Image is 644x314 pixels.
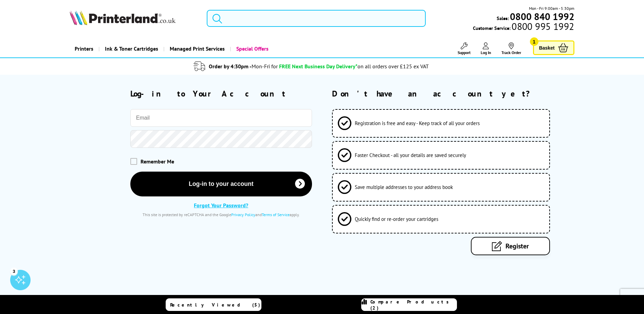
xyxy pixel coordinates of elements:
[510,10,574,23] b: 0800 840 1992
[370,299,457,311] span: Compare Products (2)
[355,216,438,222] span: Quickly find or re-order your cartridges
[529,5,574,12] span: Mon - Fri 9:00am - 5:30pm
[530,37,538,46] span: 1
[170,302,260,308] span: Recently Viewed (5)
[194,202,248,209] a: Forgot Your Password?
[252,63,278,70] span: Mon-Fri for
[355,152,466,158] span: Faster Checkout - all your details are saved securely
[70,10,176,25] img: Printerland Logo
[141,158,174,165] span: Remember Me
[98,40,163,57] a: Ink & Toner Cartridges
[505,242,529,250] span: Register
[10,267,18,275] div: 3
[54,60,569,72] li: modal_delivery
[481,42,491,55] a: Log In
[279,63,357,70] span: FREE Next Business Day Delivery*
[355,120,480,126] span: Registration is free and easy - Keep track of all your orders
[481,50,491,55] span: Log In
[509,13,574,20] a: 0800 840 1992
[471,237,550,255] a: Register
[130,212,312,217] div: This site is protected by reCAPTCHA and the Google and apply.
[105,40,158,57] span: Ink & Toner Cartridges
[332,88,574,99] h2: Don't have an account yet?
[458,50,471,55] span: Support
[163,40,230,57] a: Managed Print Services
[473,23,574,31] span: Customer Service:
[130,88,312,99] h2: Log-in to Your Account
[130,109,312,127] input: Email
[361,298,457,311] a: Compare Products (2)
[355,184,453,190] span: Save multiple addresses to your address book
[262,212,290,217] a: Terms of Service
[511,23,574,30] span: 0800 995 1992
[497,15,509,21] span: Sales:
[539,43,555,52] span: Basket
[70,40,98,57] a: Printers
[357,63,429,70] div: on all orders over £125 ex VAT
[231,212,255,217] a: Privacy Policy
[501,42,521,55] a: Track Order
[230,40,274,57] a: Special Offers
[209,63,278,70] span: Order by 4:30pm -
[70,10,198,27] a: Printerland Logo
[458,42,471,55] a: Support
[166,298,261,311] a: Recently Viewed (5)
[130,172,312,196] button: Log-in to your account
[533,40,574,55] a: Basket 1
